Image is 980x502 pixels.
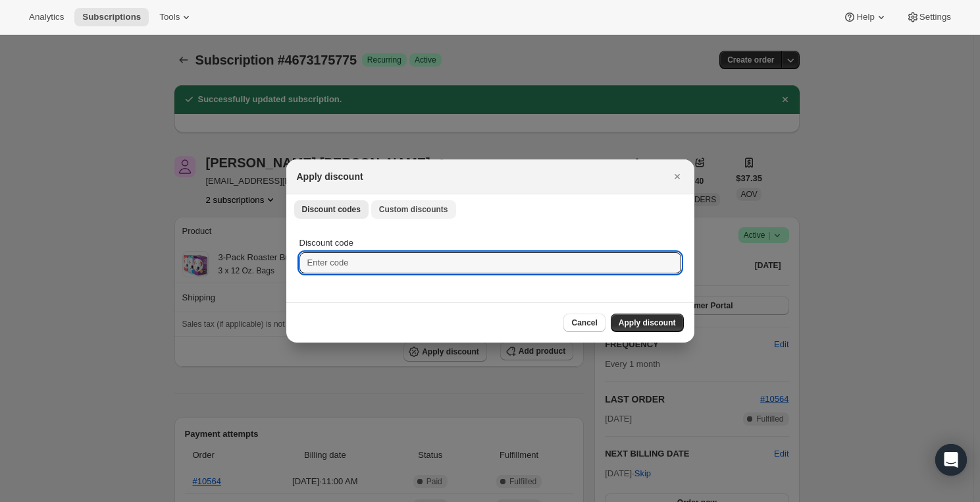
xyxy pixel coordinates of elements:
[74,8,149,26] button: Subscriptions
[379,204,448,215] span: Custom discounts
[619,318,676,328] span: Apply discount
[297,170,363,183] h2: Apply discount
[29,12,64,22] span: Analytics
[919,12,951,22] span: Settings
[898,8,959,26] button: Settings
[371,200,456,219] button: Custom discounts
[935,444,967,476] div: Open Intercom Messenger
[299,252,681,273] input: Enter code
[563,314,605,332] button: Cancel
[856,12,874,22] span: Help
[159,12,180,22] span: Tools
[299,238,353,248] span: Discount code
[294,200,369,219] button: Discount codes
[571,318,597,328] span: Cancel
[151,8,201,26] button: Tools
[611,314,684,332] button: Apply discount
[82,12,141,22] span: Subscriptions
[21,8,72,26] button: Analytics
[835,8,895,26] button: Help
[302,204,361,215] span: Discount codes
[668,167,686,186] button: Close
[286,223,694,302] div: Discount codes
